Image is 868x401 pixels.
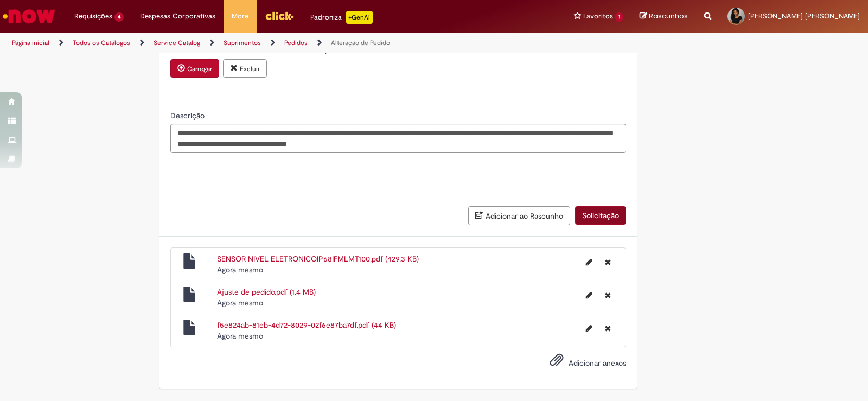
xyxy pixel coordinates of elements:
button: Adicionar ao Rascunho [468,206,570,225]
span: Descrição [170,111,207,120]
textarea: Descrição [170,124,626,153]
a: Todos os Catálogos [73,39,130,47]
span: Favoritos [583,11,613,22]
button: Excluir f5e824ab-81eb-4d72-8029-02f6e87ba7df.pdf [598,320,617,337]
time: 28/08/2025 15:25:28 [217,298,263,308]
a: Ajuste de pedido.pdf (1.4 MB) [217,287,316,297]
a: Rascunhos [640,11,688,22]
time: 28/08/2025 15:25:29 [217,265,263,275]
a: Service Catalog [154,39,200,47]
a: SENSOR NIVEL ELETRONICOIP68IFMLMT100.pdf (429.3 KB) [217,254,419,264]
button: Excluir SENSOR NIVEL ELETRONICOIP68IFMLMT100.pdf [598,253,617,271]
span: Requisições [74,11,112,22]
a: Suprimentos [224,39,261,47]
ul: Trilhas de página [8,33,571,53]
div: Padroniza [310,11,373,24]
a: Alteração de Pedido [331,39,390,47]
img: ServiceNow [1,5,57,27]
span: 1 [615,12,623,22]
img: click_logo_yellow_360x200.png [265,8,294,24]
button: Excluir Ajuste de pedido.pdf [598,287,617,304]
button: Excluir anexo SENSOR NIVEL ELETRONICOIP68IFMLMT100.pdf [223,59,267,78]
span: Adicionar anexos [569,358,626,368]
span: More [232,11,248,22]
button: Editar nome de arquivo SENSOR NIVEL ELETRONICOIP68IFMLMT100.pdf [579,253,599,271]
span: [PERSON_NAME] [PERSON_NAME] [748,11,860,21]
button: Solicitação [575,206,626,225]
a: f5e824ab-81eb-4d72-8029-02f6e87ba7df.pdf (44 KB) [217,320,396,330]
p: +GenAi [346,11,373,24]
small: Excluir [240,65,260,73]
a: Página inicial [12,39,49,47]
span: Despesas Corporativas [140,11,215,22]
button: Adicionar anexos [547,350,566,375]
span: 4 [114,12,124,22]
button: Carregar anexo de Anexo Alteração de Preço [170,59,219,78]
span: Agora mesmo [217,298,263,308]
button: Editar nome de arquivo f5e824ab-81eb-4d72-8029-02f6e87ba7df.pdf [579,320,599,337]
small: Carregar [187,65,212,73]
span: Agora mesmo [217,265,263,275]
button: Editar nome de arquivo Ajuste de pedido.pdf [579,287,599,304]
span: Agora mesmo [217,331,263,341]
time: 28/08/2025 15:25:28 [217,331,263,341]
span: Rascunhos [649,11,688,21]
a: Pedidos [284,39,308,47]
